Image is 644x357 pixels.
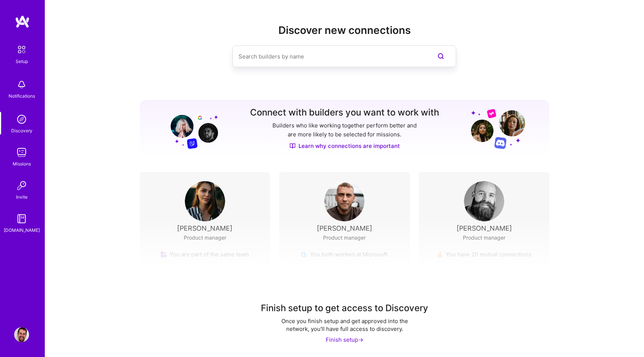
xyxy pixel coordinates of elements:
[14,178,29,193] img: Invite
[14,145,29,160] img: teamwork
[471,108,525,149] img: Grow your network
[9,92,35,100] div: Notifications
[326,336,363,344] div: Finish setup ->
[15,15,30,28] img: logo
[250,107,439,118] h3: Connect with builders you want to work with
[16,57,28,65] div: Setup
[271,121,418,139] p: Builders who like working together perform better and are more likely to be selected for missions.
[12,327,31,342] a: User Avatar
[14,77,29,92] img: bell
[464,181,504,221] img: User Avatar
[11,127,32,135] div: Discovery
[16,193,28,201] div: Invite
[13,160,31,168] div: Missions
[14,112,29,127] img: discovery
[140,24,550,37] h2: Discover new connections
[436,52,445,61] i: icon SearchPurple
[324,181,364,221] img: User Avatar
[261,302,428,314] div: Finish setup to get access to Discovery
[14,42,29,57] img: setup
[14,327,29,342] img: User Avatar
[290,143,296,149] img: Discover
[14,211,29,226] img: guide book
[185,181,225,221] img: User Avatar
[164,108,218,149] img: Grow your network
[270,317,419,333] div: Once you finish setup and get approved into the network, you'll have full access to discovery.
[239,47,420,66] input: Search builders by name
[4,226,40,234] div: [DOMAIN_NAME]
[290,142,400,150] a: Learn why connections are important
